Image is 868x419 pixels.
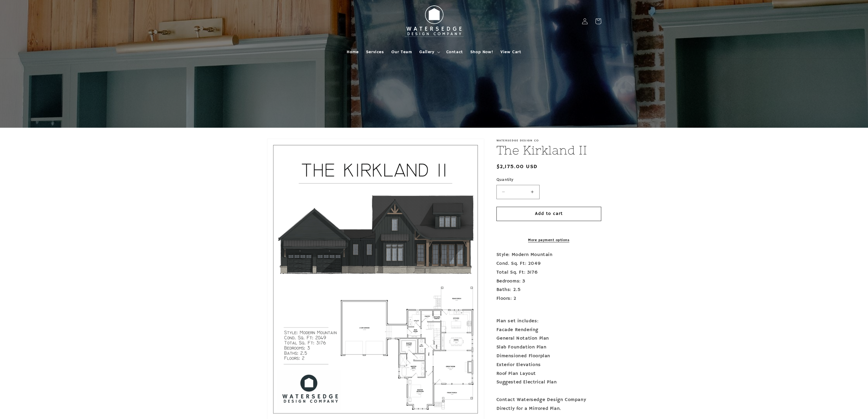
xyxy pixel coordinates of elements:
[496,352,601,361] div: Dimensioned Floorplan
[443,46,467,58] a: Contact
[496,251,601,312] p: Style: Modern Mountain Cond. Sq. Ft: 2049 Total Sq. Ft: 3176 Bedrooms: 3 Baths: 2.5 Floors: 2
[446,49,463,55] span: Contact
[496,237,601,243] a: More payment options
[496,207,601,221] button: Add to cart
[496,163,538,171] span: $2,175.00 USD
[401,2,468,40] img: Watersedge Design Co
[496,334,601,343] div: General Notation Plan
[496,369,601,378] div: Roof Plan Layout
[467,46,497,58] a: Shop Now!
[500,49,521,55] span: View Cart
[388,46,416,58] a: Our Team
[496,139,601,142] p: Watersedge Design Co
[496,142,601,158] h1: The Kirkland II
[419,49,434,55] span: Gallery
[416,46,442,58] summary: Gallery
[496,343,601,352] div: Slab Foundation Plan
[343,46,362,58] a: Home
[496,326,601,334] div: Facade Rendering
[347,49,359,55] span: Home
[391,49,412,55] span: Our Team
[470,49,493,55] span: Shop Now!
[496,317,601,326] div: Plan set includes:
[362,46,388,58] a: Services
[496,361,601,369] div: Exterior Elevations
[496,378,601,387] div: Suggested Electrical Plan
[497,46,525,58] a: View Cart
[496,177,601,183] label: Quantity
[496,396,601,413] div: Contact Watersedge Design Company Directly for a Mirrored Plan.
[366,49,384,55] span: Services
